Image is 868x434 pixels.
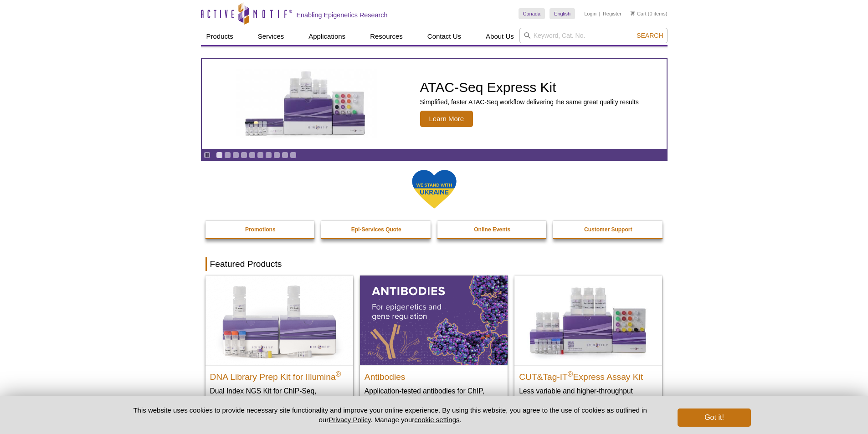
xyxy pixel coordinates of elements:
p: Less variable and higher-throughput genome-wide profiling of histone marks​. [519,386,657,405]
a: Go to slide 10 [290,152,297,158]
sup: ® [336,370,341,378]
sup: ® [568,370,573,378]
a: Go to slide 4 [241,152,247,158]
a: Services [252,28,290,45]
img: DNA Library Prep Kit for Illumina [205,276,353,365]
a: Go to slide 2 [224,152,231,158]
strong: Promotions [245,226,276,233]
p: This website uses cookies to provide necessary site functionality and improve your online experie... [118,405,663,424]
a: Go to slide 5 [249,152,256,158]
a: Toggle autoplay [204,152,211,158]
a: Go to slide 7 [265,152,272,158]
a: Customer Support [553,221,663,238]
p: Dual Index NGS Kit for ChIP-Seq, CUT&RUN, and ds methylated DNA assays. [210,386,349,414]
img: We Stand With Ukraine [411,169,457,209]
button: cookie settings [414,416,459,424]
a: Promotions [205,221,316,238]
h2: Featured Products [205,257,663,271]
a: Register [603,10,621,17]
a: Applications [303,28,351,45]
article: ATAC-Seq Express Kit [202,59,667,149]
button: Search [634,31,666,40]
span: Search [637,32,663,39]
button: Got it! [678,408,750,427]
a: Go to slide 8 [273,152,280,158]
a: Login [584,10,596,17]
a: Contact Us [422,28,467,45]
a: Go to slide 1 [216,152,223,158]
a: Canada [519,8,545,19]
img: Your Cart [631,11,635,15]
a: Resources [365,28,408,45]
li: (0 items) [631,8,668,19]
input: Keyword, Cat. No. [519,28,668,43]
p: Simplified, faster ATAC-Seq workflow delivering the same great quality results [420,98,639,106]
h2: DNA Library Prep Kit for Illumina [210,368,349,382]
a: Products [201,28,239,45]
li: | [599,8,601,19]
img: All Antibodies [360,276,508,365]
img: ATAC-Seq Express Kit [231,69,381,138]
a: Go to slide 3 [232,152,239,158]
a: Go to slide 6 [257,152,264,158]
a: CUT&Tag-IT® Express Assay Kit CUT&Tag-IT®Express Assay Kit Less variable and higher-throughput ge... [514,276,662,414]
a: English [550,8,575,19]
a: All Antibodies Antibodies Application-tested antibodies for ChIP, CUT&Tag, and CUT&RUN. [360,276,508,414]
a: About Us [480,28,519,45]
a: Go to slide 9 [282,152,288,158]
p: Application-tested antibodies for ChIP, CUT&Tag, and CUT&RUN. [365,386,503,405]
a: ATAC-Seq Express Kit ATAC-Seq Express Kit Simplified, faster ATAC-Seq workflow delivering the sam... [202,59,667,149]
a: Privacy Policy [329,416,370,424]
a: Cart [631,10,647,17]
h2: CUT&Tag-IT Express Assay Kit [519,368,657,382]
a: Online Events [437,221,548,238]
a: Epi-Services Quote [321,221,431,238]
h2: Antibodies [365,368,503,382]
strong: Epi-Services Quote [351,226,401,233]
h2: ATAC-Seq Express Kit [420,81,639,94]
a: DNA Library Prep Kit for Illumina DNA Library Prep Kit for Illumina® Dual Index NGS Kit for ChIP-... [205,276,353,423]
strong: Customer Support [584,226,632,233]
strong: Online Events [474,226,510,233]
h2: Enabling Epigenetics Research [297,11,388,19]
img: CUT&Tag-IT® Express Assay Kit [514,276,662,365]
span: Learn More [420,111,473,127]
